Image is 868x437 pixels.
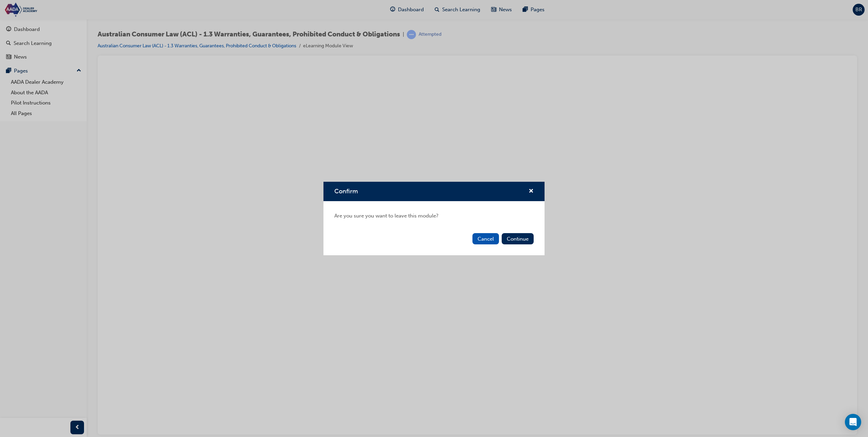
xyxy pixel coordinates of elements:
[334,188,358,195] span: Confirm
[845,414,861,430] div: Open Intercom Messenger
[529,189,534,195] span: cross-icon
[472,233,499,244] button: Cancel
[529,187,534,196] button: cross-icon
[502,233,534,244] button: Continue
[323,201,545,231] div: Are you sure you want to leave this module?
[323,182,545,255] div: Confirm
